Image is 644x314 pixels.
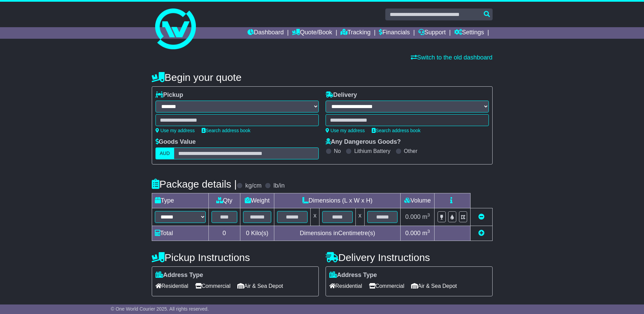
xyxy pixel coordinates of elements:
span: © One World Courier 2025. All rights reserved. [111,306,209,312]
label: Address Type [155,272,203,279]
td: Type [152,193,208,208]
label: Other [404,148,418,154]
h4: Pickup Instructions [152,252,319,263]
td: Total [152,226,208,241]
sup: 3 [427,212,430,217]
label: lb/in [273,182,284,190]
td: Volume [401,193,435,208]
a: Support [418,27,446,39]
label: Any Dangerous Goods? [326,138,401,146]
sup: 3 [427,229,430,234]
td: Dimensions in Centimetre(s) [274,226,401,241]
span: Residential [329,281,362,291]
span: m [422,230,430,237]
label: Goods Value [155,138,196,146]
h4: Package details | [152,178,237,190]
label: Address Type [329,272,377,279]
label: No [334,148,341,154]
a: Dashboard [247,27,284,39]
td: Qty [208,193,240,208]
a: Financials [379,27,410,39]
a: Settings [454,27,484,39]
span: Residential [155,281,188,291]
span: Air & Sea Depot [411,281,457,291]
label: kg/cm [245,182,261,190]
a: Switch to the old dashboard [411,54,492,61]
span: 0 [246,230,249,237]
a: Use my address [326,128,365,133]
a: Search address book [372,128,421,133]
h4: Delivery Instructions [326,252,493,263]
span: m [422,213,430,220]
td: 0 [208,226,240,241]
a: Search address book [202,128,251,133]
td: x [355,208,364,226]
td: Dimensions (L x W x H) [274,193,401,208]
span: Air & Sea Depot [237,281,283,291]
a: Use my address [155,128,195,133]
label: Lithium Battery [354,148,390,154]
a: Tracking [341,27,370,39]
a: Quote/Book [292,27,332,39]
td: x [311,208,319,226]
label: Delivery [326,91,357,99]
label: AUD [155,147,174,159]
span: 0.000 [405,213,421,220]
span: Commercial [369,281,404,291]
label: Pickup [155,91,183,99]
span: 0.000 [405,230,421,237]
span: Commercial [195,281,231,291]
a: Remove this item [478,213,484,220]
a: Add new item [478,230,484,237]
h4: Begin your quote [152,72,493,83]
td: Kilo(s) [240,226,274,241]
td: Weight [240,193,274,208]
